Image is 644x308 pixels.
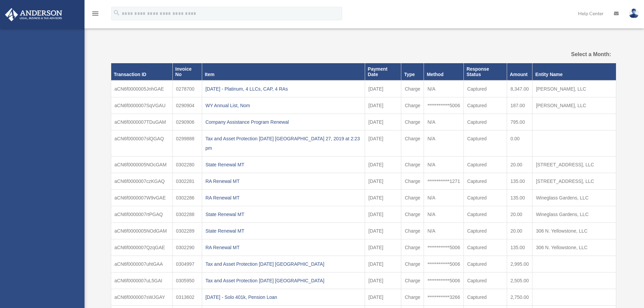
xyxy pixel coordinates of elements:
td: Charge [401,173,424,190]
td: 0302281 [172,173,202,190]
td: N/A [424,223,464,239]
div: Tax and Asset Protection [DATE] [GEOGRAPHIC_DATA] 27, 2019 at 2:23 pm [206,134,361,153]
td: [DATE] [365,239,401,256]
th: Invoice No [172,63,202,80]
td: 0305950 [172,273,202,289]
div: State Renewal MT [206,160,361,169]
td: 0313602 [172,289,202,306]
td: 0290906 [172,114,202,131]
td: 306 N. Yellowstone, LLC [532,239,616,256]
td: N/A [424,157,464,173]
td: Captured [463,239,507,256]
td: 135.00 [507,173,532,190]
td: Captured [463,114,507,131]
td: 0302286 [172,190,202,206]
td: Charge [401,206,424,223]
td: 2,505.00 [507,273,532,289]
td: N/A [424,206,464,223]
td: [STREET_ADDRESS], LLC [532,157,616,173]
td: Charge [401,239,424,256]
td: 0278700 [172,80,202,97]
td: 0.00 [507,131,532,157]
td: Charge [401,131,424,157]
td: Charge [401,97,424,114]
td: aCN6f0000007slQGAQ [111,131,172,157]
td: aCN6f0000007W9vGAE [111,190,172,206]
td: aCN6f0000007TDuGAM [111,114,172,131]
td: 0290904 [172,97,202,114]
td: 306 N. Yellowstone, LLC [532,223,616,239]
td: aCN6f0000005NOdGAM [111,223,172,239]
td: 2,995.00 [507,256,532,273]
td: [DATE] [365,131,401,157]
td: Captured [463,289,507,306]
td: 795.00 [507,114,532,131]
td: Charge [401,256,424,273]
th: Item [202,63,365,80]
div: State Renewal MT [206,226,361,236]
td: 0302289 [172,223,202,239]
a: menu [91,12,99,18]
i: search [113,9,120,17]
td: N/A [424,114,464,131]
td: Captured [463,173,507,190]
th: Response Status [463,63,507,80]
td: Wineglass Gardens, LLC [532,206,616,223]
div: WY Annual List, Nom [206,101,361,110]
td: 0299888 [172,131,202,157]
div: Tax and Asset Protection [DATE] [GEOGRAPHIC_DATA] [206,259,361,269]
div: State Renewal MT [206,210,361,219]
label: Select a Month: [537,50,611,59]
td: Captured [463,80,507,97]
td: 135.00 [507,239,532,256]
td: aCN6f0000005JnhGAE [111,80,172,97]
td: [DATE] [365,190,401,206]
td: aCN6f0000007QzqGAE [111,239,172,256]
img: User Pic [629,8,639,18]
td: Captured [463,131,507,157]
div: [DATE] - Platinum, 4 LLCs, CAP, 4 RAs [206,84,361,94]
td: aCN6f0000007czKGAQ [111,173,172,190]
td: aCN6f0000007uL5GAI [111,273,172,289]
td: Captured [463,97,507,114]
img: Anderson Advisors Platinum Portal [3,8,64,21]
td: Charge [401,80,424,97]
td: Charge [401,157,424,173]
td: [DATE] [365,273,401,289]
td: [DATE] [365,206,401,223]
td: 20.00 [507,206,532,223]
div: RA Renewal MT [206,193,361,203]
td: N/A [424,131,464,157]
td: Captured [463,206,507,223]
td: 187.00 [507,97,532,114]
td: Captured [463,223,507,239]
td: 0304997 [172,256,202,273]
td: Captured [463,190,507,206]
i: menu [91,9,99,18]
th: Transaction ID [111,63,172,80]
td: 20.00 [507,157,532,173]
td: [DATE] [365,256,401,273]
td: 20.00 [507,223,532,239]
td: [DATE] [365,289,401,306]
td: 2,750.00 [507,289,532,306]
td: 0302290 [172,239,202,256]
td: Charge [401,223,424,239]
td: Captured [463,157,507,173]
th: Amount [507,63,532,80]
th: Type [401,63,424,80]
th: Method [424,63,464,80]
td: Charge [401,190,424,206]
td: Captured [463,256,507,273]
td: Charge [401,114,424,131]
div: RA Renewal MT [206,176,361,186]
td: 0302280 [172,157,202,173]
td: N/A [424,80,464,97]
td: aCN6f0000007sWJGAY [111,289,172,306]
td: aCN6f0000007SqVGAU [111,97,172,114]
td: Captured [463,273,507,289]
div: Company Assistance Program Renewal [206,117,361,127]
td: [DATE] [365,97,401,114]
div: [DATE] - Solo 401k, Pension Loan [206,292,361,302]
td: aCN6f0000005NOcGAM [111,157,172,173]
